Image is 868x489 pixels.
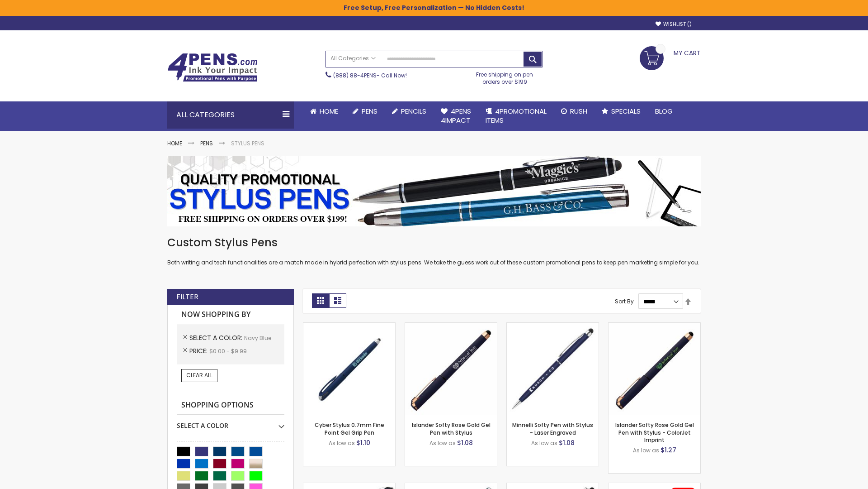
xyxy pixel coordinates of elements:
img: Stylus Pens [167,156,701,226]
img: Minnelli Softy Pen with Stylus - Laser Engraved-Navy Blue [507,323,599,415]
span: Blog [655,106,673,116]
a: Rush [554,101,594,121]
a: Cyber Stylus 0.7mm Fine Point Gel Grip Pen [315,421,384,436]
span: As low as [633,446,659,454]
span: 4PROMOTIONAL ITEMS [486,106,547,125]
strong: Shopping Options [177,396,284,415]
img: Cyber Stylus 0.7mm Fine Point Gel Grip Pen-Navy Blue [303,323,395,415]
span: Pens [362,106,377,116]
div: Select A Color [177,415,284,430]
div: Free shipping on pen orders over $199 [467,67,543,86]
span: As low as [531,439,557,447]
span: $1.27 [660,446,676,455]
span: All Categories [330,55,376,62]
span: $1.08 [457,438,473,447]
a: Islander Softy Rose Gold Gel Pen with Stylus [412,421,491,436]
a: Wishlist [656,21,692,28]
span: As low as [329,439,355,447]
a: Minnelli Softy Pen with Stylus - Laser Engraved-Navy Blue [507,322,599,330]
span: Price [189,346,209,355]
a: All Categories [326,51,380,66]
span: - Call Now! [333,72,407,79]
a: Home [167,139,182,147]
a: Pencils [385,101,434,121]
a: 4Pens4impact [434,101,478,131]
a: (888) 88-4PENS [333,72,377,79]
span: Home [320,106,338,116]
img: Islander Softy Rose Gold Gel Pen with Stylus-Navy Blue [405,323,497,415]
a: Pens [345,101,385,121]
span: $0.00 - $9.99 [209,347,247,355]
a: Cyber Stylus 0.7mm Fine Point Gel Grip Pen-Navy Blue [303,322,395,330]
span: 4Pens 4impact [441,106,471,125]
span: Clear All [186,371,212,379]
label: Sort By [615,297,634,305]
strong: Grid [312,293,329,308]
span: Navy Blue [244,334,271,342]
a: Islander Softy Rose Gold Gel Pen with Stylus - ColorJet Imprint-Navy Blue [609,322,700,330]
a: Clear All [181,369,217,382]
span: Pencils [401,106,426,116]
span: $1.08 [559,438,575,447]
span: $1.10 [356,438,370,447]
strong: Now Shopping by [177,305,284,324]
a: Home [303,101,345,121]
a: Minnelli Softy Pen with Stylus - Laser Engraved [512,421,593,436]
span: Rush [570,106,587,116]
a: Blog [648,101,680,121]
h1: Custom Stylus Pens [167,235,701,250]
div: Both writing and tech functionalities are a match made in hybrid perfection with stylus pens. We ... [167,235,701,267]
span: As low as [429,439,456,447]
a: Pens [200,139,213,147]
img: 4Pens Custom Pens and Promotional Products [167,53,258,82]
a: Islander Softy Rose Gold Gel Pen with Stylus - ColorJet Imprint [615,421,694,443]
span: Select A Color [189,333,244,342]
strong: Filter [176,292,198,302]
a: Specials [594,101,648,121]
img: Islander Softy Rose Gold Gel Pen with Stylus - ColorJet Imprint-Navy Blue [609,323,700,415]
div: All Categories [167,101,294,129]
span: Specials [611,106,641,116]
a: 4PROMOTIONALITEMS [478,101,554,131]
strong: Stylus Pens [231,139,264,147]
a: Islander Softy Rose Gold Gel Pen with Stylus-Navy Blue [405,322,497,330]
